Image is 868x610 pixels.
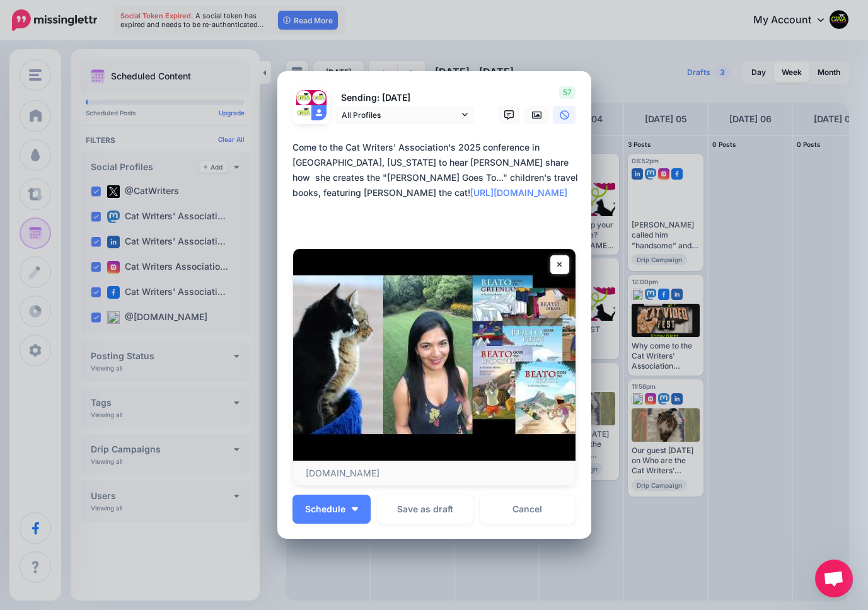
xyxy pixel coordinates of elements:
button: Save as draft [377,495,473,524]
a: Cancel [480,495,576,524]
p: Sending: [DATE] [335,91,474,105]
span: All Profiles [342,108,459,122]
div: Come to the Cat Writers' Association's 2025 conference in [GEOGRAPHIC_DATA], [US_STATE] to hear [... [292,140,582,200]
button: Schedule [292,495,371,524]
img: 45698106_333706100514846_7785613158785220608_n-bsa140427.jpg [311,90,327,105]
a: All Profiles [335,106,474,124]
span: 57 [559,86,576,99]
img: user_default_image.png [311,105,327,120]
img: arrow-down-white.png [352,507,358,511]
span: Schedule [305,505,345,514]
p: [DOMAIN_NAME] [306,468,563,479]
img: 326279769_1240690483185035_8704348640003314294_n-bsa141107.png [296,105,311,120]
img: 1qlX9Brh-74720.jpg [296,90,311,105]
